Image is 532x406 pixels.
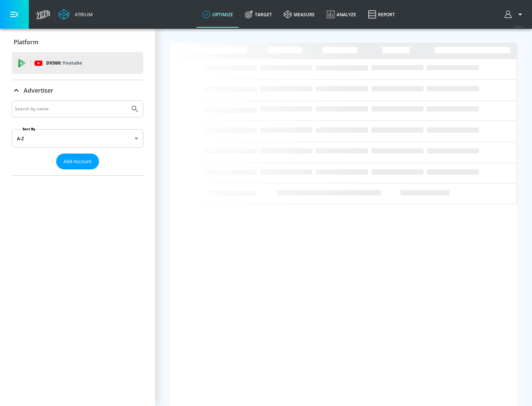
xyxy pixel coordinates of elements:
[56,154,99,169] button: Add Account
[14,38,38,46] p: Platform
[21,127,37,131] label: Sort By
[72,11,93,18] div: Atrium
[46,59,82,67] p: DV360:
[62,59,82,67] p: Youtube
[12,100,143,175] div: Advertiser
[58,9,93,20] a: Atrium
[321,1,362,28] a: Analyze
[239,1,278,28] a: Target
[12,80,143,101] div: Advertiser
[278,1,321,28] a: measure
[197,1,239,28] a: optimize
[514,24,525,28] span: v 4.22.2
[12,129,143,148] div: A-Z
[12,169,143,175] nav: list of Advertiser
[64,157,92,166] span: Add Account
[15,104,127,114] input: Search by name
[362,1,401,28] a: Report
[24,86,53,94] p: Advertiser
[12,32,143,52] div: Platform
[12,52,143,74] div: DV360: Youtube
